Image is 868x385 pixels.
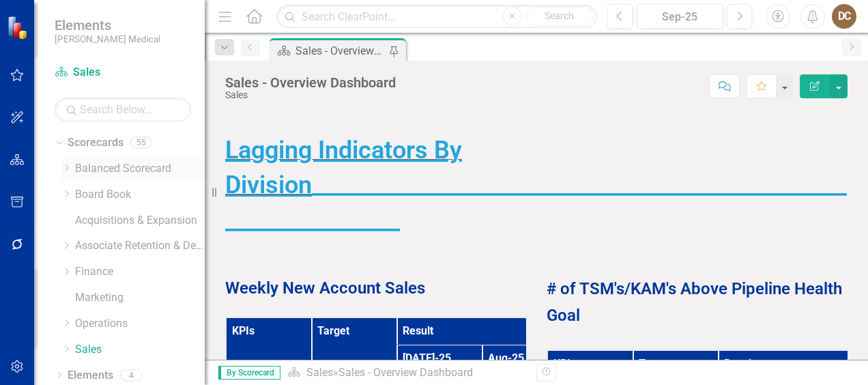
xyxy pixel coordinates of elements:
a: Associate Retention & Development [75,238,205,254]
div: Sales - Overview Dashboard [225,75,396,90]
strong: _________________________________________________________________ [225,171,847,234]
a: Sales [55,65,191,81]
span: Elements [55,17,160,33]
a: Elements [68,368,113,384]
button: Sep-25 [637,4,723,29]
a: Sales [75,342,205,358]
button: DC [832,4,856,29]
input: Search Below... [55,98,191,122]
a: Sales [306,366,333,379]
a: Board Book [75,187,205,203]
strong: # of TSM's/KAM's Above Pipeline Health Goal [547,279,842,325]
img: ClearPoint Strategy [5,14,31,40]
strong: Lagging Indicators By Division [225,136,462,199]
a: Operations [75,316,205,332]
span: Search [545,10,574,21]
div: Sales - Overview Dashboard [338,366,473,379]
button: Search [525,7,594,26]
div: Sales - Overview Dashboard [295,42,386,59]
div: Sep-25 [641,9,719,25]
a: Finance [75,264,205,280]
a: Acquisitions & Expansion [75,213,205,229]
div: 55 [130,137,152,149]
div: Sales [225,90,396,100]
a: Scorecards [68,135,124,151]
div: 4 [120,369,142,381]
span: By Scorecard [218,366,280,380]
input: Search ClearPoint... [276,5,597,29]
small: [PERSON_NAME] Medical [55,33,160,44]
strong: Weekly New Account Sales [225,279,425,298]
a: Balanced Scorecard [75,161,205,177]
a: Marketing [75,290,205,306]
div: » [287,365,526,381]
